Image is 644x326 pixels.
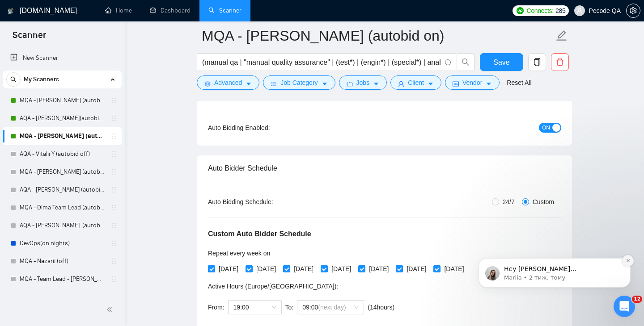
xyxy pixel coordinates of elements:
span: [DATE] [365,264,392,274]
span: delete [551,58,568,66]
p: Hey [PERSON_NAME][EMAIL_ADDRESS][DOMAIN_NAME], Looks like your Upwork agency JS ran out of connec... [39,63,154,72]
button: userClientcaret-down [390,75,441,90]
span: ON [542,123,550,133]
span: Vendor [462,78,482,88]
span: holder [110,276,117,283]
a: homeHome [105,7,132,14]
input: Scanner name... [202,25,554,47]
span: setting [627,7,640,14]
span: [DATE] [403,264,430,274]
span: folder [347,80,353,87]
span: holder [110,97,117,104]
span: Active Hours ( Europe/[GEOGRAPHIC_DATA] ): [208,283,338,290]
span: double-left [106,305,115,314]
div: Auto Bidding Enabled: [208,123,326,133]
span: [DATE] [215,264,242,274]
a: searchScanner [208,7,241,14]
img: Profile image for Mariia [20,64,34,79]
span: To: [285,304,294,311]
button: search [6,72,21,87]
span: holder [110,186,117,193]
button: search [457,53,475,71]
span: 12 [632,296,642,303]
span: holder [110,168,117,176]
a: AQA - [PERSON_NAME](autobid on) (Copy of Polina's) [20,109,105,127]
div: Auto Bidder Schedule [208,155,561,181]
span: 24/7 [499,197,518,207]
span: [DATE] [328,264,355,274]
span: From: [208,304,225,311]
span: Advanced [214,78,242,88]
a: MQA - Nazarii (off) [20,252,105,270]
span: edit [556,30,568,42]
a: MQA - Dima Team Lead (autobid on) [20,199,105,217]
span: Job Category [280,78,318,88]
h5: Custom Auto Bidder Schedule [208,229,311,239]
span: setting [204,80,211,87]
a: AQA - [PERSON_NAME]. (autobid off day) [20,217,105,234]
a: Reset All [507,78,531,88]
a: New Scanner [10,49,114,67]
button: delete [551,53,569,71]
span: user [398,80,404,87]
span: copy [529,58,546,66]
button: barsJob Categorycaret-down [263,75,335,90]
button: Save [480,53,523,71]
span: info-circle [445,59,451,65]
span: ( 14 hours) [368,304,394,311]
span: [DATE] [253,264,280,274]
a: dashboardDashboard [150,7,191,14]
span: holder [110,115,117,122]
a: MQA - [PERSON_NAME] (autobid off) [20,288,105,306]
span: caret-down [373,80,379,87]
span: user [576,8,583,14]
iframe: To enrich screen reader interactions, please activate Accessibility in Grammarly extension settings [465,202,644,302]
span: search [457,58,474,66]
a: MQA - [PERSON_NAME] (autobid on) [20,127,105,145]
button: Dismiss notification [157,53,169,65]
span: 285 [555,6,565,16]
span: 09:00 [302,301,359,314]
span: My Scanners [24,71,59,88]
span: Repeat every week on [208,250,270,257]
a: MQA - Team Lead - [PERSON_NAME] (autobid night off) (28.03) [20,270,105,288]
span: bars [271,80,277,87]
span: idcard [453,80,459,87]
a: DevOps(on nights) [20,234,105,252]
span: Jobs [356,78,370,88]
li: New Scanner [3,49,122,67]
span: Custom [529,197,558,207]
iframe: Intercom live chat [614,296,635,317]
span: Connects: [527,6,554,16]
a: AQA - [PERSON_NAME] (autobid off) [20,181,105,199]
span: holder [110,133,117,140]
p: Message from Mariia, sent 2 тиж. тому [39,72,154,80]
a: MQA - [PERSON_NAME] (autobid On) [20,92,105,109]
span: holder [110,258,117,265]
span: holder [110,222,117,229]
span: caret-down [428,80,434,87]
span: Client [408,78,424,88]
span: [DATE] [290,264,317,274]
img: upwork-logo.png [517,7,524,14]
a: MQA - [PERSON_NAME] (autobid off ) [20,163,105,181]
span: caret-down [246,80,252,87]
button: idcardVendorcaret-down [445,75,500,90]
button: setting [626,4,640,18]
span: holder [110,204,117,211]
span: Save [493,57,509,68]
button: settingAdvancedcaret-down [197,75,259,90]
span: [DATE] [441,264,467,274]
span: Scanner [5,29,53,47]
span: holder [110,150,117,158]
span: holder [110,240,117,247]
span: (next day) [318,304,346,311]
div: message notification from Mariia, 2 тиж. тому. Hey maksym_vayda@pecodesoftware.com, Looks like yo... [13,56,165,86]
span: caret-down [486,80,492,87]
button: folderJobscaret-down [339,75,387,90]
input: Search Freelance Jobs... [202,57,441,68]
span: caret-down [322,80,328,87]
img: logo [8,4,14,18]
a: AQA - Vitalii Y (autobid off) [20,145,105,163]
span: 19:00 [233,301,276,314]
